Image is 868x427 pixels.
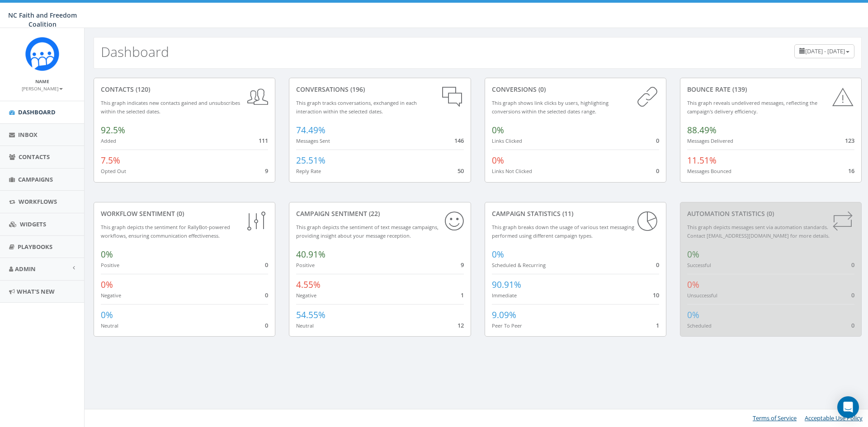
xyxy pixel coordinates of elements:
div: conversions [492,85,659,94]
span: 54.55% [296,309,325,321]
div: contacts [101,85,268,94]
span: Playbooks [18,243,52,251]
small: Messages Sent [296,137,330,144]
span: 25.51% [296,155,325,166]
span: Dashboard [18,108,56,116]
span: 0% [101,249,113,260]
span: (22) [367,209,380,218]
small: This graph shows link clicks by users, highlighting conversions within the selected dates range. [492,99,609,115]
small: Name [35,78,49,84]
small: Neutral [101,322,118,329]
a: Terms of Service [753,414,797,422]
span: 12 [458,321,464,329]
div: Open Intercom Messenger [837,396,859,418]
small: Negative [296,292,316,299]
small: Links Not Clicked [492,168,532,174]
span: 9 [461,261,464,269]
span: 7.5% [101,155,120,166]
small: Peer To Peer [492,322,522,329]
small: Messages Delivered [687,137,733,144]
span: 10 [653,291,659,299]
div: Campaign Sentiment [296,209,463,218]
span: 16 [848,167,854,175]
div: Bounce Rate [687,85,854,94]
span: 0% [492,155,504,166]
span: 111 [259,136,268,145]
span: 9 [265,167,268,175]
span: 0% [687,249,699,260]
span: 146 [454,136,464,145]
span: Workflows [19,197,57,206]
small: This graph breaks down the usage of various text messaging performed using different campaign types. [492,224,634,239]
small: Positive [101,262,119,268]
small: Neutral [296,322,314,329]
small: Reply Rate [296,168,321,174]
small: This graph reveals undelivered messages, reflecting the campaign's delivery efficiency. [687,99,817,115]
span: (11) [561,209,573,218]
span: (139) [731,85,747,94]
span: Inbox [18,131,38,139]
span: (196) [349,85,365,94]
a: [PERSON_NAME] [22,84,63,92]
small: Unsuccessful [687,292,717,299]
span: 0% [687,309,699,321]
small: Opted Out [101,168,126,174]
div: Automation Statistics [687,209,854,218]
span: 4.55% [296,279,321,291]
span: Admin [15,265,36,273]
span: 0 [265,321,268,329]
small: Immediate [492,292,517,299]
small: This graph tracks conversations, exchanged in each interaction within the selected dates. [296,99,417,115]
span: Campaigns [18,175,53,183]
span: Widgets [20,220,46,228]
span: 0 [265,261,268,269]
small: Links Clicked [492,137,522,144]
span: 0% [101,309,113,321]
span: (120) [134,85,150,94]
span: 1 [656,321,659,329]
span: 90.91% [492,279,521,291]
span: 74.49% [296,124,325,136]
span: 0% [101,279,113,291]
span: (0) [765,209,774,218]
small: Negative [101,292,121,299]
span: [DATE] - [DATE] [805,47,845,55]
span: 0 [851,291,854,299]
span: 0 [851,321,854,329]
small: This graph depicts the sentiment for RallyBot-powered workflows, ensuring communication effective... [101,224,230,239]
span: 1 [461,291,464,299]
span: (0) [537,85,546,94]
span: (0) [175,209,184,218]
small: [PERSON_NAME] [22,85,63,92]
small: Positive [296,262,315,268]
span: 0 [656,136,659,145]
span: 0% [687,279,699,291]
small: This graph indicates new contacts gained and unsubscribes within the selected dates. [101,99,240,115]
small: This graph depicts the sentiment of text message campaigns, providing insight about your message ... [296,224,439,239]
span: NC Faith and Freedom Coalition [8,11,77,28]
span: 92.5% [101,124,125,136]
small: Scheduled [687,322,712,329]
span: Contacts [19,153,50,161]
span: 123 [845,136,854,145]
span: 0 [656,261,659,269]
div: Workflow Sentiment [101,209,268,218]
span: 0 [656,167,659,175]
span: 9.09% [492,309,516,321]
small: Successful [687,262,711,268]
small: Messages Bounced [687,168,731,174]
small: Scheduled & Recurring [492,262,546,268]
span: 50 [458,167,464,175]
a: Acceptable Use Policy [805,414,863,422]
span: 0 [851,261,854,269]
img: Rally_Corp_Icon.png [25,37,59,71]
span: What's New [17,287,55,296]
div: conversations [296,85,463,94]
div: Campaign Statistics [492,209,659,218]
small: Added [101,137,116,144]
span: 88.49% [687,124,717,136]
span: 0% [492,124,504,136]
span: 0 [265,291,268,299]
small: This graph depicts messages sent via automation standards. Contact [EMAIL_ADDRESS][DOMAIN_NAME] f... [687,224,830,239]
h2: Dashboard [101,44,169,59]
